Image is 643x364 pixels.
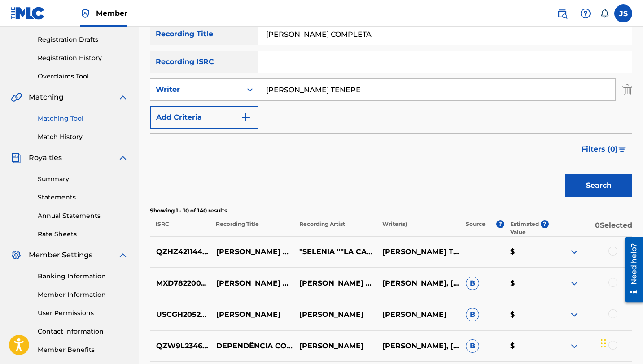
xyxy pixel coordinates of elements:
[118,152,128,163] img: expand
[38,345,128,355] a: Member Benefits
[96,8,127,18] span: Member
[38,114,128,123] a: Matching Tool
[293,247,376,257] p: "SELENIA ""LA CALABOCEÑA"""
[549,220,632,236] p: 0 Selected
[580,8,591,19] img: help
[600,9,609,18] div: Notifications
[38,272,128,281] a: Banking Information
[466,339,479,353] span: B
[565,174,632,197] button: Search
[293,278,376,289] p: [PERSON_NAME] Y SU SONORA
[118,92,128,103] img: expand
[29,152,62,163] span: Royalties
[569,247,580,257] img: expand
[156,84,236,95] div: Writer
[150,207,632,215] p: Showing 1 - 10 of 140 results
[38,211,128,221] a: Annual Statements
[376,247,459,257] p: [PERSON_NAME] TENEPE
[496,220,504,228] span: ?
[38,132,128,142] a: Match History
[210,309,293,320] p: [PERSON_NAME]
[210,247,293,257] p: [PERSON_NAME] COMPLETA
[210,278,293,289] p: [PERSON_NAME] PICOSA
[38,174,128,184] a: Summary
[601,330,606,357] div: Arrastrar
[38,327,128,336] a: Contact Information
[376,341,459,351] p: [PERSON_NAME], [PERSON_NAME]
[569,278,580,289] img: expand
[38,308,128,318] a: User Permissions
[622,78,632,101] img: Delete Criterion
[29,250,92,260] span: Member Settings
[150,341,210,351] p: QZW9L2346460
[569,309,580,320] img: expand
[210,341,293,351] p: DEPENDÊNCIA COMPLETA
[11,92,22,103] img: Matching
[150,247,210,257] p: QZHZ42114406
[210,220,293,236] p: Recording Title
[576,138,632,160] button: Filters (0)
[504,247,549,257] p: $
[80,8,91,19] img: Top Rightsholder
[598,321,643,364] iframe: Chat Widget
[150,278,210,289] p: MXD782200621
[38,290,128,299] a: Member Information
[553,4,571,22] a: Public Search
[510,220,541,236] p: Estimated Value
[466,277,479,290] span: B
[150,106,258,129] button: Add Criteria
[11,152,22,163] img: Royalties
[376,278,459,289] p: [PERSON_NAME], [PERSON_NAME]
[618,233,643,305] iframe: Resource Center
[466,220,486,236] p: Source
[241,112,251,123] img: 9d2ae6d4665cec9f34b9.svg
[38,35,128,44] a: Registration Drafts
[293,220,376,236] p: Recording Artist
[293,341,376,351] p: [PERSON_NAME]
[614,4,632,22] div: User Menu
[38,230,128,239] a: Rate Sheets
[11,7,45,20] img: MLC Logo
[504,341,549,351] p: $
[577,4,595,22] div: Help
[504,309,549,320] p: $
[504,278,549,289] p: $
[569,341,580,351] img: expand
[150,23,632,201] form: Search Form
[376,309,459,320] p: [PERSON_NAME]
[150,220,210,236] p: ISRC
[29,92,64,103] span: Matching
[293,309,376,320] p: [PERSON_NAME]
[118,250,128,260] img: expand
[38,193,128,202] a: Statements
[150,309,210,320] p: USCGH2052947
[11,250,22,260] img: Member Settings
[582,144,618,155] span: Filters ( 0 )
[38,53,128,63] a: Registration History
[557,8,568,19] img: search
[376,220,460,236] p: Writer(s)
[541,220,549,228] span: ?
[598,321,643,364] div: Widget de chat
[466,308,479,321] span: B
[618,147,626,152] img: filter
[38,72,128,81] a: Overclaims Tool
